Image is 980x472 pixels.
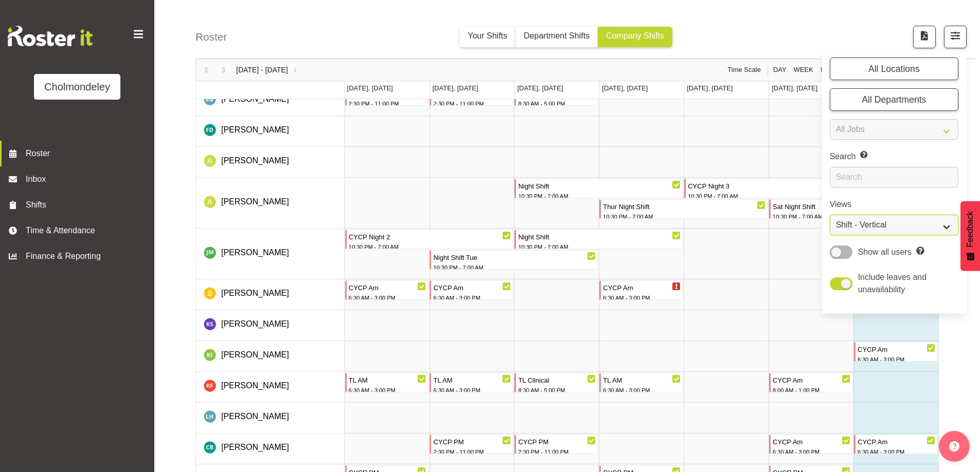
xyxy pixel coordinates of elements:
div: 2:30 PM - 11:00 PM [433,447,511,457]
td: Karlene Spencer resource [196,310,345,341]
button: Timeline Week [792,65,815,75]
div: CYCP Am [858,343,935,355]
button: Department Shifts [515,27,598,47]
div: Lotti Bottcher"s event - CYCP PM Begin From Tuesday, September 2, 2025 at 2:30:00 PM GMT+12:00 En... [430,435,513,454]
div: Lotti Bottcher"s event - CYCP Am Begin From Saturday, September 6, 2025 at 6:30:00 AM GMT+12:00 E... [769,435,853,454]
button: Company Shifts [598,27,672,47]
div: CYCP Am [773,373,850,386]
span: Your Shifts [468,31,507,40]
td: Flora Dean resource [196,116,345,147]
button: Timeline Day [771,65,788,75]
div: 6:30 AM - 3:00 PM [773,447,850,457]
div: 6:30 AM - 3:00 PM [603,293,681,303]
span: Shifts [26,199,134,211]
div: CYCP PM [433,435,511,447]
div: 10:30 PM - 7:00 AM [603,212,765,221]
div: CYCP Am [433,281,511,293]
span: Department Shifts [524,31,590,40]
button: All Locations [830,58,958,80]
div: Jess Marychurch"s event - Night Shift Tue Begin From Tuesday, September 2, 2025 at 10:30:00 PM GM... [430,250,598,270]
img: help-xxl-2.png [949,441,959,451]
button: Feedback - Show survey [960,201,980,271]
div: CYCP Night 2 [349,230,511,242]
span: [DATE], [DATE] [687,84,733,92]
span: [DATE], [DATE] [347,84,393,92]
button: Next [217,65,231,75]
div: 2:30 PM - 11:00 PM [518,447,596,457]
button: September 01 - 07, 2025 [235,65,302,75]
a: [PERSON_NAME] [221,318,289,330]
span: Day [772,65,788,75]
div: CYCP Am [773,435,850,447]
button: Filter Shifts [944,26,967,48]
a: [PERSON_NAME] [221,155,289,167]
div: Jay Lowe"s event - CYCP Night 3 Begin From Friday, September 5, 2025 at 10:30:00 PM GMT+12:00 End... [684,179,853,198]
div: 10:30 PM - 7:00 AM [688,192,850,201]
span: [PERSON_NAME] [221,125,289,134]
div: Jay Lowe"s event - Night Shift Begin From Wednesday, September 3, 2025 at 10:30:00 PM GMT+12:00 E... [514,179,683,198]
span: [PERSON_NAME] [221,197,289,206]
td: Katie Foote resource [196,372,345,403]
span: All Departments [862,95,926,105]
td: Jay Lowe resource [196,178,345,229]
div: CYCP Night 3 [688,179,850,192]
span: [DATE], [DATE] [772,84,817,92]
span: [PERSON_NAME] [221,156,289,165]
div: CYCP Am [603,281,681,293]
div: 8:30 AM - 5:00 PM [518,99,596,108]
td: Lotti Bottcher resource [196,433,345,464]
span: [PERSON_NAME] [221,412,289,421]
td: Jonatan Jachowitz resource [196,279,345,310]
button: Download a PDF of the roster according to the set date range. [913,26,936,48]
div: 2:30 PM - 11:00 PM [433,99,511,108]
label: Views [830,198,958,211]
span: Time & Attendance [26,224,134,237]
div: Jess Marychurch"s event - CYCP Night 2 Begin From Monday, September 1, 2025 at 10:30:00 PM GMT+12... [345,230,514,249]
span: Include leaves and unavailability [858,273,926,294]
div: TL AM [433,373,511,386]
h4: Roster [195,29,227,45]
span: Roster [26,147,149,160]
span: [DATE] - [DATE] [235,65,289,75]
div: 10:30 PM - 7:00 AM [518,242,681,252]
button: Time Scale [726,65,763,75]
span: [DATE], [DATE] [517,84,563,92]
button: Previous [200,65,213,75]
div: CYCP PM [518,435,596,447]
div: Jay Lowe"s event - Thur Night Shift Begin From Thursday, September 4, 2025 at 10:30:00 PM GMT+12:... [599,199,768,219]
img: Rosterit website logo [8,26,93,46]
div: Lotti Bottcher"s event - CYCP PM Begin From Wednesday, September 3, 2025 at 2:30:00 PM GMT+12:00 ... [514,435,598,454]
span: Feedback [964,211,976,247]
span: Week [793,65,814,75]
span: [PERSON_NAME] [221,248,289,257]
div: 8:30 AM - 5:00 PM [518,386,596,395]
div: Katie Foote"s event - TL Clinical Begin From Wednesday, September 3, 2025 at 8:30:00 AM GMT+12:00... [514,373,598,392]
div: 2:30 PM - 11:00 PM [349,99,426,108]
div: Night Shift Tue [433,251,596,263]
span: [PERSON_NAME] [221,381,289,390]
span: [PERSON_NAME] [221,289,289,297]
div: Katie Foote"s event - TL AM Begin From Monday, September 1, 2025 at 6:30:00 AM GMT+12:00 Ends At ... [345,373,429,392]
div: 10:30 PM - 7:00 AM [518,192,681,201]
div: 8:00 AM - 1:00 PM [773,386,850,395]
input: Search [830,167,958,187]
a: [PERSON_NAME] [221,124,289,136]
span: [PERSON_NAME] [221,443,289,451]
span: [PERSON_NAME] [221,319,289,328]
button: Your Shifts [459,27,515,47]
div: TL Clinical [518,373,596,386]
a: [PERSON_NAME] [221,349,289,361]
span: All Locations [868,64,920,74]
a: [PERSON_NAME] [221,380,289,392]
div: 10:30 PM - 7:00 AM [349,242,511,252]
span: Finance & Reporting [26,250,134,262]
td: Kate Inwood resource [196,341,345,372]
div: 6:30 AM - 3:00 PM [433,386,511,395]
div: 6:30 AM - 3:00 PM [349,386,426,395]
div: CYCP Am [858,435,935,447]
td: Evie Gard resource [196,85,345,116]
button: Fortnight [818,65,861,75]
span: [DATE], [DATE] [602,84,648,92]
div: Lotti Bottcher"s event - CYCP Am Begin From Sunday, September 7, 2025 at 6:30:00 AM GMT+12:00 End... [854,435,938,454]
div: 6:30 AM - 3:00 PM [349,293,426,303]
